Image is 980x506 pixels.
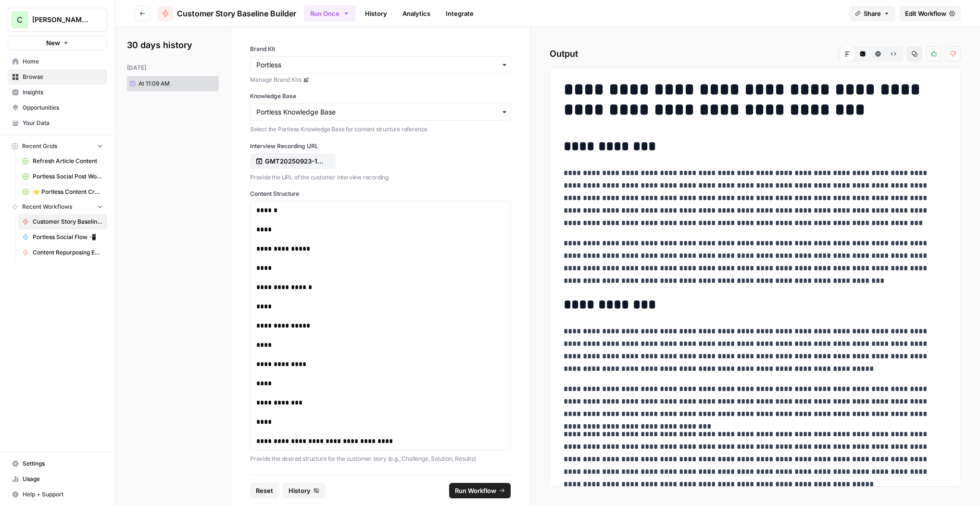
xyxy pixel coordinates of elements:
a: Integrate [440,6,479,21]
span: Edit Workflow [905,9,946,18]
button: History [283,483,325,498]
p: Provide the URL of the customer interview recording [250,173,511,182]
p: Provide the desired structure for the customer story (e.g., Challenge, Solution, Results) [250,454,511,464]
a: Content Repurposing Engine 🚒 [18,245,107,260]
span: Content Repurposing Engine 🚒 [33,248,103,257]
button: Run Once [304,5,355,22]
span: Customer Story Baseline Builder [33,217,103,226]
span: ⭐️ Portless Content Creation Grid ⭐️ [33,188,103,196]
button: New [8,36,107,50]
span: Reset [256,486,273,495]
a: Home [8,54,107,69]
p: GMT20250923-161115_Recording_640x360.mp4 [265,156,327,166]
label: Content Structure [250,190,511,198]
a: Insights [8,85,107,100]
input: Portless Knowledge Base [256,107,504,117]
a: Customer Story Baseline Builder [158,6,296,21]
a: Browse [8,69,107,85]
button: Help + Support [8,487,107,502]
span: Browse [23,73,103,81]
a: Opportunities [8,100,107,115]
label: Interview Recording URL [250,142,511,151]
a: At 11:09 AM [127,76,199,91]
label: Brand Kit [250,45,511,53]
a: Analytics [397,6,436,21]
button: Recent Workflows [8,200,107,214]
span: Opportunities [23,103,103,112]
a: Refresh Article Content [18,153,107,169]
span: Share [864,9,881,18]
a: Your Data [8,115,107,131]
span: Insights [23,88,103,97]
span: At 11:09 AM [138,79,170,88]
a: Portless Social Flow 📲 [18,229,107,245]
p: Select the Portless Knowledge Base for content structure reference [250,125,511,134]
a: Portless Social Post Workflow [18,169,107,184]
span: Run Workflow [455,486,496,495]
span: Customer Story Baseline Builder [177,8,296,19]
span: [PERSON_NAME]'s Workspace [32,15,90,25]
h2: 30 days history [127,38,219,52]
a: Manage Brand Kits [250,76,511,84]
a: Settings [8,456,107,471]
button: Workspace: Chris's Workspace [8,8,107,32]
span: History [289,486,311,495]
span: Your Data [23,119,103,127]
a: Usage [8,471,107,487]
label: Knowledge Base [250,92,511,101]
input: Portless [256,60,504,70]
span: Usage [23,475,103,483]
span: Recent Workflows [22,202,72,211]
span: Settings [23,459,103,468]
button: Recent Grids [8,139,107,153]
div: [DATE] [127,63,219,72]
button: Run Workflow [449,483,511,498]
a: Customer Story Baseline Builder [18,214,107,229]
a: Edit Workflow [899,6,961,21]
span: Refresh Article Content [33,157,103,165]
span: New [46,38,60,48]
a: ⭐️ Portless Content Creation Grid ⭐️ [18,184,107,200]
span: Recent Grids [22,142,57,151]
span: Portless Social Post Workflow [33,172,103,181]
h2: Output [550,46,961,62]
span: Portless Social Flow 📲 [33,233,103,241]
button: Reset [250,483,279,498]
button: Share [849,6,895,21]
a: History [359,6,393,21]
span: C [17,14,23,25]
button: GMT20250923-161115_Recording_640x360.mp4 [250,153,336,169]
span: Help + Support [23,490,103,499]
span: Home [23,57,103,66]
